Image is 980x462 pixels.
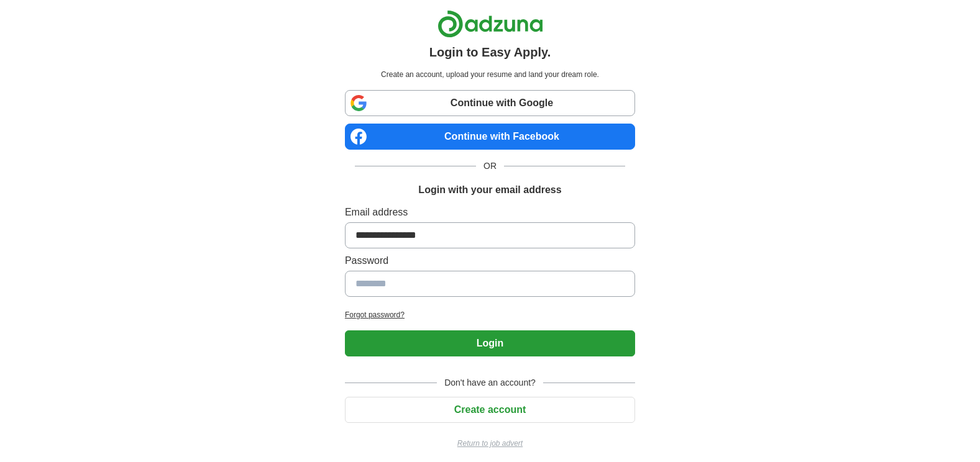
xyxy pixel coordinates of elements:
[437,10,543,38] img: Adzuna logo
[345,205,635,220] label: Email address
[345,330,635,356] button: Login
[345,90,635,116] a: Continue with Google
[345,404,635,415] a: Create account
[345,438,635,449] a: Return to job advert
[345,253,635,268] label: Password
[345,124,635,150] a: Continue with Facebook
[345,397,635,423] button: Create account
[345,309,635,320] a: Forgot password?
[429,43,551,61] h1: Login to Easy Apply.
[476,160,504,173] span: OR
[437,376,543,389] span: Don't have an account?
[418,183,561,197] h1: Login with your email address
[347,69,633,80] p: Create an account, upload your resume and land your dream role.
